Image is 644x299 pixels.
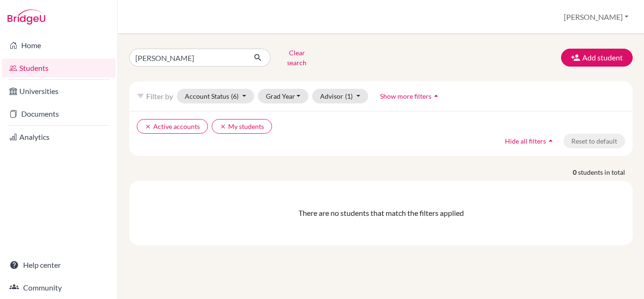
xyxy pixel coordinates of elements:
[137,92,144,100] i: filter_list
[497,134,563,148] button: Hide all filtersarrow_drop_up
[431,91,441,101] i: arrow_drop_up
[177,89,254,103] button: Account Status(6)
[312,89,368,103] button: Advisor(1)
[578,167,633,177] span: students in total
[372,89,449,103] button: Show more filtersarrow_drop_up
[2,278,116,297] a: Community
[2,36,116,55] a: Home
[380,92,431,100] span: Show more filters
[2,128,116,146] a: Analytics
[137,207,625,219] div: There are no students that match the filters applied
[546,136,555,145] i: arrow_drop_up
[137,119,208,134] button: clearActive accounts
[258,89,309,103] button: Grad Year
[220,123,226,130] i: clear
[8,9,45,25] img: Bridge-U
[145,123,151,130] i: clear
[2,104,116,123] a: Documents
[561,49,633,67] button: Add student
[2,256,116,274] a: Help center
[146,92,173,101] span: Filter by
[505,137,546,145] span: Hide all filters
[129,49,246,67] input: Find student by name...
[2,59,116,77] a: Students
[231,92,239,100] span: (6)
[2,82,116,101] a: Universities
[573,167,578,177] strong: 0
[563,134,625,148] button: Reset to default
[345,92,353,100] span: (1)
[212,119,272,134] button: clearMy students
[560,8,633,26] button: [PERSON_NAME]
[271,45,323,70] button: Clear search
